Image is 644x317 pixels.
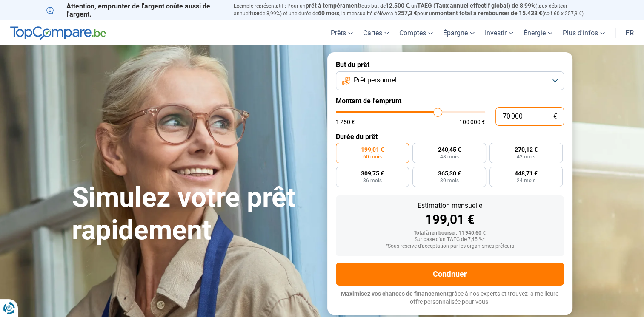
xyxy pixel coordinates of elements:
label: Montant de l'emprunt [336,97,564,105]
p: Attention, emprunter de l'argent coûte aussi de l'argent. [46,2,223,18]
span: 30 mois [440,178,458,183]
span: 240,45 € [438,147,461,153]
p: Exemple représentatif : Pour un tous but de , un (taux débiteur annuel de 8,99%) et une durée de ... [234,2,598,17]
a: Plus d'infos [558,20,610,45]
a: Épargne [438,20,480,45]
span: 24 mois [517,178,535,183]
a: Prêts [326,20,358,45]
span: 60 mois [318,10,339,17]
label: Durée du prêt [336,133,564,141]
span: 100 000 € [459,119,485,125]
label: But du prêt [336,61,564,69]
h1: Simulez votre prêt rapidement [72,181,317,247]
span: € [553,113,557,120]
div: Estimation mensuelle [343,202,557,209]
p: grâce à nos experts et trouvez la meilleure offre personnalisée pour vous. [336,290,564,306]
span: 309,75 € [361,170,384,176]
div: *Sous réserve d'acceptation par les organismes prêteurs [343,243,557,249]
span: 257,3 € [398,10,417,17]
span: 36 mois [363,178,382,183]
a: fr [621,20,639,45]
span: 42 mois [517,154,535,159]
div: Total à rembourser: 11 940,60 € [343,230,557,236]
span: montant total à rembourser de 15.438 € [435,10,542,17]
span: 270,12 € [515,147,538,153]
span: 365,30 € [438,170,461,176]
a: Comptes [394,20,438,45]
a: Énergie [518,20,558,45]
span: 448,71 € [515,170,538,176]
a: Investir [480,20,518,45]
span: fixe [249,10,260,17]
span: TAEG (Taux annuel effectif global) de 8,99% [417,2,535,9]
span: 1 250 € [336,119,355,125]
span: Prêt personnel [354,76,397,85]
span: 60 mois [363,154,382,159]
span: Maximisez vos chances de financement [341,290,449,297]
button: Continuer [336,263,564,286]
span: 48 mois [440,154,458,159]
img: TopCompare [10,26,106,40]
span: 199,01 € [361,147,384,153]
span: 12.500 € [386,2,409,9]
a: Cartes [358,20,394,45]
div: Sur base d'un TAEG de 7,45 %* [343,237,557,243]
button: Prêt personnel [336,71,564,90]
div: 199,01 € [343,213,557,226]
span: prêt à tempérament [306,2,360,9]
